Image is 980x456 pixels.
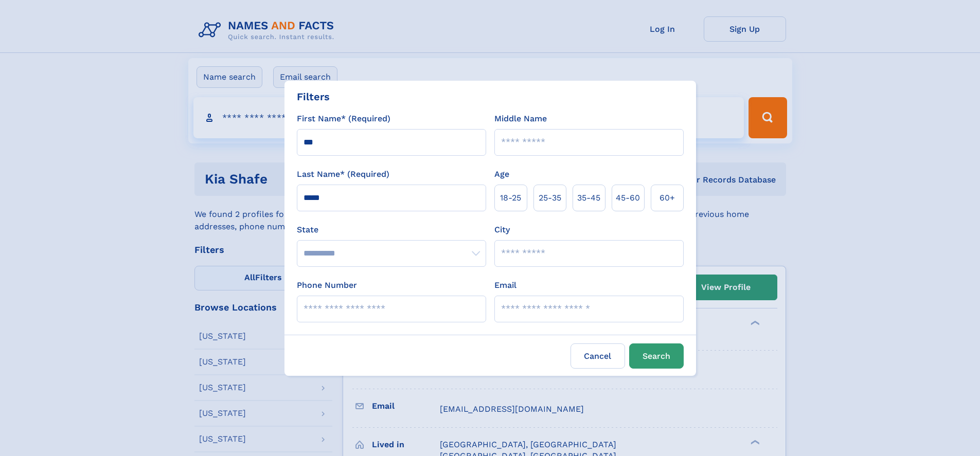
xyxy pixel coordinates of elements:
label: Cancel [571,343,625,369]
label: First Name* (Required) [297,113,390,125]
span: 18‑25 [500,192,521,204]
div: Filters [297,89,330,104]
span: 60+ [660,192,675,204]
label: State [297,224,486,236]
label: Age [494,168,509,180]
label: Middle Name [494,113,547,125]
button: Search [629,343,684,369]
span: 45‑60 [616,192,640,204]
label: Email [494,279,516,291]
span: 35‑45 [577,192,600,204]
label: Phone Number [297,279,357,291]
label: City [494,224,510,236]
span: 25‑35 [539,192,561,204]
label: Last Name* (Required) [297,168,389,180]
